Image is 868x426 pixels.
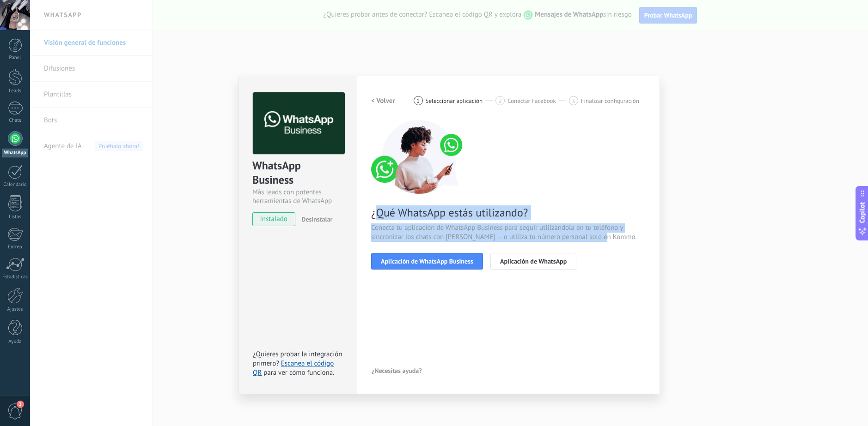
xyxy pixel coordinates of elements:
span: para ver cómo funciona. [263,368,334,377]
div: Calendario [2,182,29,188]
button: Desinstalar [298,212,332,226]
span: ¿Quieres probar la integración primero? [253,350,342,368]
button: Aplicación de WhatsApp [490,253,576,270]
div: Más leads con potentes herramientas de WhatsApp [252,188,343,205]
span: ¿Qué WhatsApp estás utilizando? [371,205,646,220]
span: Copilot [858,202,867,223]
span: Aplicación de WhatsApp [500,258,567,264]
div: Panel [2,55,29,61]
span: Desinstalar [301,215,332,223]
span: Conectar Facebook [507,97,556,104]
div: Correo [2,244,29,250]
div: Listas [2,214,29,220]
button: ¿Necesitas ayuda? [371,364,422,378]
span: instalado [253,212,295,226]
div: Ajustes [2,306,29,312]
span: ¿Necesitas ayuda? [372,367,422,374]
div: Leads [2,88,29,94]
img: logo_main.png [253,92,345,155]
div: Estadísticas [2,274,29,280]
span: Aplicación de WhatsApp Business [381,258,473,264]
div: Chats [2,118,29,124]
a: Escanea el código QR [253,359,334,377]
span: Conecta tu aplicación de WhatsApp Business para seguir utilizándola en tu teléfono y sincronizar ... [371,223,646,242]
img: connect number [371,120,468,194]
div: Ayuda [2,339,29,345]
span: Finalizar configuración [581,97,639,104]
span: Seleccionar aplicación [426,97,483,104]
span: 1 [416,97,420,105]
span: 2 [499,97,502,105]
h2: < Volver [371,96,395,105]
button: Aplicación de WhatsApp Business [371,253,483,270]
div: WhatsApp Business [252,158,343,188]
button: < Volver [371,92,395,109]
span: 2 [17,401,24,408]
span: 3 [572,97,575,105]
div: WhatsApp [2,149,28,157]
